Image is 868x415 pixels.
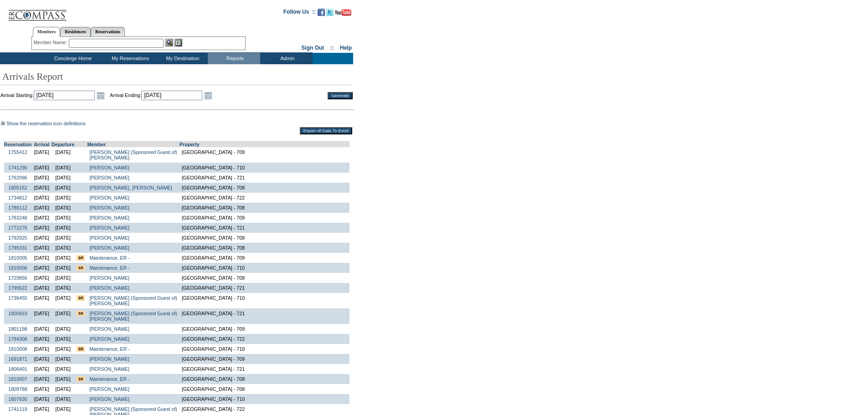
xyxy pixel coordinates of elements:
[32,324,52,334] td: [DATE]
[89,265,129,271] a: Maintenance, ER -
[32,173,52,183] td: [DATE]
[8,265,27,271] a: 1810006
[89,235,129,241] a: [PERSON_NAME]
[89,366,129,372] a: [PERSON_NAME]
[180,283,349,293] td: [GEOGRAPHIC_DATA] - 721
[51,213,74,223] td: [DATE]
[41,53,103,64] td: Concierge Home
[328,92,353,99] input: Generate
[180,293,349,308] td: [GEOGRAPHIC_DATA] - 710
[335,9,351,16] img: Subscribe to our YouTube Channel
[1,121,5,125] img: Show the reservation icon definitions
[89,165,129,170] a: [PERSON_NAME]
[32,147,52,163] td: [DATE]
[8,175,27,180] a: 1762096
[32,374,52,384] td: [DATE]
[91,27,125,36] a: Reservations
[165,39,173,46] img: View
[8,346,27,352] a: 1810008
[89,396,129,402] a: [PERSON_NAME]
[32,233,52,243] td: [DATE]
[180,324,349,334] td: [GEOGRAPHIC_DATA] - 709
[180,374,349,384] td: [GEOGRAPHIC_DATA] - 708
[51,173,74,183] td: [DATE]
[51,283,74,293] td: [DATE]
[8,366,27,372] a: 1806401
[34,39,69,46] div: Member Name:
[32,344,52,354] td: [DATE]
[180,203,349,213] td: [GEOGRAPHIC_DATA] - 708
[180,354,349,364] td: [GEOGRAPHIC_DATA] - 709
[77,311,85,316] input: There are special requests for this reservation!
[51,324,74,334] td: [DATE]
[89,275,129,281] a: [PERSON_NAME]
[180,223,349,233] td: [GEOGRAPHIC_DATA] - 721
[8,149,27,155] a: 1755412
[77,346,85,352] input: There are special requests for this reservation!
[77,255,85,261] input: There are special requests for this reservation!
[89,285,129,291] a: [PERSON_NAME]
[89,185,172,190] a: [PERSON_NAME], [PERSON_NAME]
[180,364,349,374] td: [GEOGRAPHIC_DATA] - 721
[8,285,27,291] a: 1799622
[89,336,129,342] a: [PERSON_NAME]
[51,344,74,354] td: [DATE]
[32,213,52,223] td: [DATE]
[180,394,349,404] td: [GEOGRAPHIC_DATA] - 710
[208,53,260,64] td: Reports
[8,386,27,392] a: 1809788
[8,225,27,231] a: 1772276
[8,185,27,190] a: 1805162
[32,243,52,253] td: [DATE]
[51,394,74,404] td: [DATE]
[51,142,74,147] a: Departure
[8,235,27,241] a: 1792925
[89,149,177,160] a: [PERSON_NAME] (Sponsored Guest of)[PERSON_NAME]
[51,253,74,263] td: [DATE]
[89,346,129,352] a: Maintenance, ER -
[8,255,27,261] a: 1810005
[32,293,52,308] td: [DATE]
[8,295,27,301] a: 1736455
[51,193,74,203] td: [DATE]
[155,53,208,64] td: My Destination
[180,173,349,183] td: [GEOGRAPHIC_DATA] - 721
[326,9,334,16] img: Follow us on Twitter
[32,334,52,344] td: [DATE]
[32,223,52,233] td: [DATE]
[180,233,349,243] td: [GEOGRAPHIC_DATA] - 708
[8,356,27,362] a: 1691871
[32,364,52,374] td: [DATE]
[180,384,349,394] td: [GEOGRAPHIC_DATA] - 708
[8,336,27,342] a: 1794308
[51,334,74,344] td: [DATE]
[180,253,349,263] td: [GEOGRAPHIC_DATA] - 709
[8,205,27,210] a: 1786112
[180,142,200,147] a: Property
[8,275,27,281] a: 1729856
[203,91,213,101] a: Open the calendar popup.
[180,213,349,223] td: [GEOGRAPHIC_DATA] - 709
[180,308,349,324] td: [GEOGRAPHIC_DATA] - 721
[89,356,129,362] a: [PERSON_NAME]
[318,9,325,16] img: Become our fan on Facebook
[51,183,74,193] td: [DATE]
[0,91,315,101] td: Arrival Starting: Arrival Ending:
[8,396,27,402] a: 1807830
[89,386,129,392] a: [PERSON_NAME]
[175,39,182,46] img: Reservations
[51,364,74,374] td: [DATE]
[51,233,74,243] td: [DATE]
[32,273,52,283] td: [DATE]
[51,163,74,173] td: [DATE]
[89,311,177,322] a: [PERSON_NAME] (Sponsored Guest of)[PERSON_NAME]
[103,53,155,64] td: My Reservations
[33,27,61,37] a: Members
[89,215,129,220] a: [PERSON_NAME]
[260,53,313,64] td: Admin
[51,308,74,324] td: [DATE]
[300,127,352,134] input: Export All Data To Excel
[283,8,316,19] td: Follow Us ::
[180,147,349,163] td: [GEOGRAPHIC_DATA] - 709
[8,326,27,332] a: 1801198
